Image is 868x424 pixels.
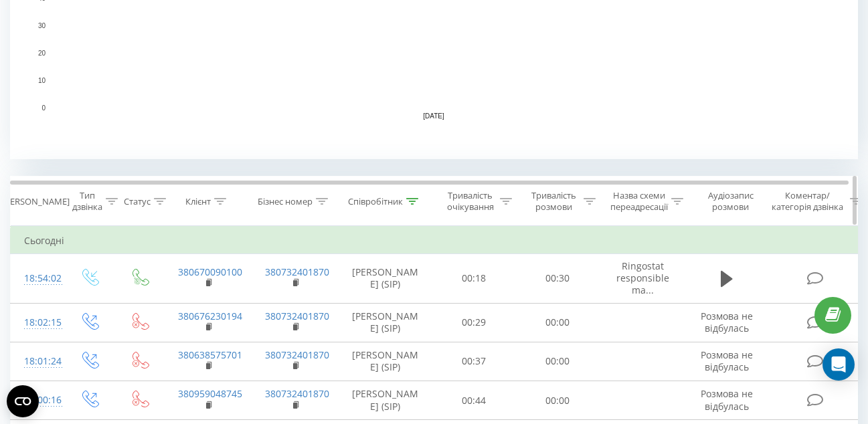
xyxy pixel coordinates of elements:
td: 00:00 [516,303,600,342]
a: 380732401870 [265,387,329,400]
text: 20 [38,49,46,57]
text: 30 [38,22,46,29]
div: Тривалість очікування [444,190,497,213]
td: [PERSON_NAME] (SIP) [339,303,432,342]
div: 18:00:16 [24,387,51,413]
div: Співробітник [348,196,403,207]
td: 00:18 [432,254,516,304]
div: Аудіозапис розмови [698,190,763,213]
span: Розмова не відбулась [701,348,753,373]
a: 380732401870 [265,348,329,361]
div: 18:02:15 [24,310,51,336]
a: 380638575701 [178,348,242,361]
text: 10 [38,77,46,84]
a: 380732401870 [265,310,329,322]
td: 00:44 [432,381,516,420]
a: 380959048745 [178,387,242,400]
div: 18:01:24 [24,348,51,375]
td: 00:37 [432,342,516,381]
div: Бізнес номер [258,196,313,207]
div: [PERSON_NAME] [2,196,70,207]
span: Ringostat responsible ma... [616,259,669,296]
span: Розмова не відбулась [701,387,753,412]
div: Коментар/категорія дзвінка [768,190,847,213]
div: Open Intercom Messenger [822,348,855,381]
text: [DATE] [423,112,444,120]
a: 380670090100 [178,266,242,278]
td: 00:00 [516,342,600,381]
td: [PERSON_NAME] (SIP) [339,342,432,381]
a: 380732401870 [265,266,329,278]
div: 18:54:02 [24,266,51,292]
div: Назва схеми переадресації [610,190,668,213]
td: 00:00 [516,381,600,420]
a: 380676230194 [178,310,242,322]
button: Open CMP widget [7,385,39,417]
td: [PERSON_NAME] (SIP) [339,254,432,304]
td: Сьогодні [11,227,867,254]
div: Тип дзвінка [72,190,102,213]
div: Статус [124,196,151,207]
td: [PERSON_NAME] (SIP) [339,381,432,420]
div: Клієнт [185,196,211,207]
span: Розмова не відбулась [701,310,753,334]
td: 00:29 [432,303,516,342]
div: Тривалість розмови [527,190,580,213]
td: 00:30 [516,254,600,304]
text: 0 [41,104,46,112]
